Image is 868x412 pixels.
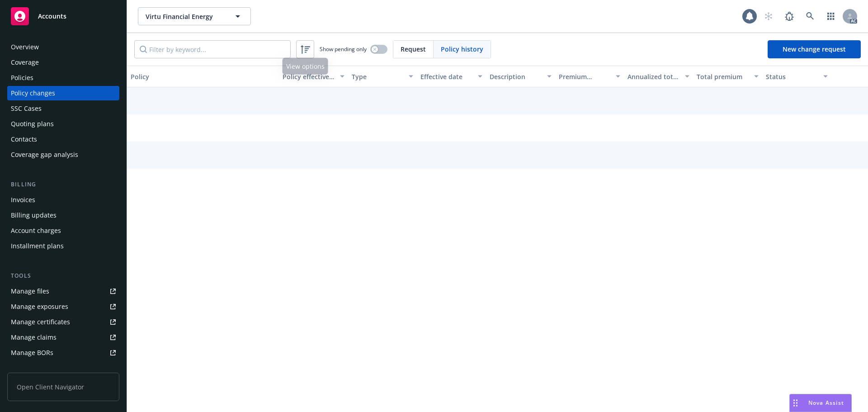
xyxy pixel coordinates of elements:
span: Open Client Navigator [7,373,119,401]
a: Manage claims [7,330,119,345]
div: Summary of insurance [11,361,80,375]
div: Billing updates [11,208,57,223]
button: Effective date [417,66,486,87]
a: Manage BORs [7,346,119,360]
a: Invoices [7,193,119,207]
div: Coverage gap analysis [11,147,78,162]
div: Tools [7,271,119,280]
a: Manage certificates [7,315,119,329]
button: Virtu Financial Energy [138,7,251,25]
a: Coverage [7,55,119,70]
div: Total premium [697,72,749,81]
div: Policies [11,71,33,85]
button: Type [348,66,417,87]
a: Overview [7,40,119,54]
div: Invoices [11,193,35,207]
div: Contacts [11,132,37,147]
a: Coverage gap analysis [7,147,119,162]
button: Premium change [555,66,624,87]
button: Description [486,66,555,87]
a: Search [801,7,819,25]
span: Accounts [38,13,66,20]
div: Drag to move [790,394,801,412]
div: Account charges [11,223,61,238]
span: Policy history [441,44,483,54]
div: Policy changes [11,86,55,100]
div: Manage BORs [11,346,53,360]
div: Annualized total premium change [627,72,679,81]
span: Virtu Financial Energy [146,12,224,21]
a: New change request [768,40,861,58]
span: Request [401,44,426,54]
a: Accounts [7,4,119,29]
button: Annualized total premium change [624,66,693,87]
button: Nova Assist [789,394,852,412]
div: Coverage [11,55,39,70]
a: Policies [7,71,119,85]
a: Report a Bug [780,7,798,25]
div: Manage claims [11,330,57,345]
input: Filter by keyword... [134,40,291,58]
div: Description [490,72,542,81]
a: Quoting plans [7,117,119,131]
a: Manage exposures [7,299,119,314]
button: Policy effective dates [279,66,348,87]
div: Status [766,72,818,81]
div: Manage certificates [11,315,70,329]
a: Switch app [822,7,840,25]
div: Manage exposures [11,299,68,314]
a: Installment plans [7,239,119,253]
div: Effective date [420,72,472,81]
div: Policy [131,72,275,81]
a: Account charges [7,223,119,238]
span: Nova Assist [808,399,844,407]
div: Overview [11,40,39,54]
a: Start snowing [759,7,778,25]
div: Installment plans [11,239,64,253]
div: Type [352,72,404,81]
button: Total premium [693,66,762,87]
div: Billing [7,180,119,189]
span: New change request [783,45,846,53]
a: Contacts [7,132,119,147]
a: Policy changes [7,86,119,100]
span: Show pending only [320,45,367,53]
div: Premium change [559,72,611,81]
button: Policy [127,66,279,87]
a: Manage files [7,284,119,298]
a: SSC Cases [7,101,119,116]
a: Summary of insurance [7,361,119,375]
a: Billing updates [7,208,119,223]
div: Quoting plans [11,117,54,131]
button: Status [762,66,831,87]
div: SSC Cases [11,101,42,116]
div: Manage files [11,284,49,298]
